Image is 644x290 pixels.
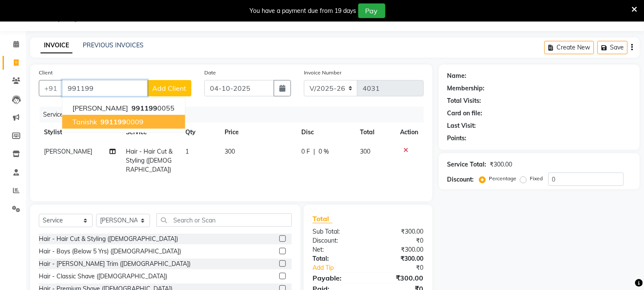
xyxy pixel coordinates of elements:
span: [PERSON_NAME] [44,148,92,155]
th: Price [219,123,296,142]
span: Tanishk [72,117,97,126]
label: Fixed [530,175,543,182]
label: Percentage [489,175,517,182]
a: Add Tip [306,263,378,272]
div: ₹300.00 [368,245,430,254]
div: Membership: [447,84,485,93]
button: +91 [39,80,63,96]
label: Date [204,69,216,77]
span: | [313,147,315,156]
button: Create New [544,41,594,54]
th: Qty [180,123,220,142]
ngb-highlight: 0055 [130,104,175,112]
div: Net: [306,245,368,254]
span: 300 [360,148,370,155]
span: 991199 [131,104,157,112]
th: Action [395,123,424,142]
th: Total [355,123,395,142]
span: 300 [225,148,235,155]
th: Disc [296,123,355,142]
ngb-highlight: 0009 [99,117,144,126]
div: ₹300.00 [490,160,513,169]
div: Total Visits: [447,96,481,105]
button: Add Client [147,80,191,96]
span: Total [313,214,332,223]
a: INVOICE [41,38,72,53]
div: ₹0 [368,236,430,245]
span: 1 [185,148,189,155]
div: ₹0 [378,263,430,272]
input: Search by Name/Mobile/Email/Code [62,80,147,96]
div: Points: [447,134,467,143]
input: Search or Scan [156,213,292,227]
div: ₹300.00 [368,227,430,236]
div: Hair - Boys (Below 5 Yrs) ([DEMOGRAPHIC_DATA]) [39,247,181,256]
label: Client [39,69,53,77]
a: PREVIOUS INVOICES [83,41,144,49]
div: Name: [447,71,467,80]
div: Discount: [306,236,368,245]
span: 0 F [301,147,310,156]
div: Hair - Hair Cut & Styling ([DEMOGRAPHIC_DATA]) [39,234,178,244]
div: Hair - Classic Shave ([DEMOGRAPHIC_DATA]) [39,272,167,281]
div: Sub Total: [306,227,368,236]
button: Save [597,41,628,54]
div: Discount: [447,175,474,184]
div: Services [40,107,430,123]
div: ₹300.00 [368,254,430,263]
div: Hair - [PERSON_NAME] Trim ([DEMOGRAPHIC_DATA]) [39,259,191,268]
span: Add Client [152,84,186,93]
th: Stylist [39,123,121,142]
div: Payable: [306,273,368,283]
div: ₹300.00 [368,273,430,283]
div: Card on file: [447,109,483,118]
span: 0 % [319,147,329,156]
button: Pay [358,3,385,18]
label: Invoice Number [304,69,341,77]
span: [PERSON_NAME] [72,104,128,112]
span: Hair - Hair Cut & Styling ([DEMOGRAPHIC_DATA]) [126,148,172,173]
div: Service Total: [447,160,487,169]
div: Total: [306,254,368,263]
div: You have a payment due from 19 days [250,6,356,15]
div: Last Visit: [447,121,476,130]
span: 991199 [100,117,126,126]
